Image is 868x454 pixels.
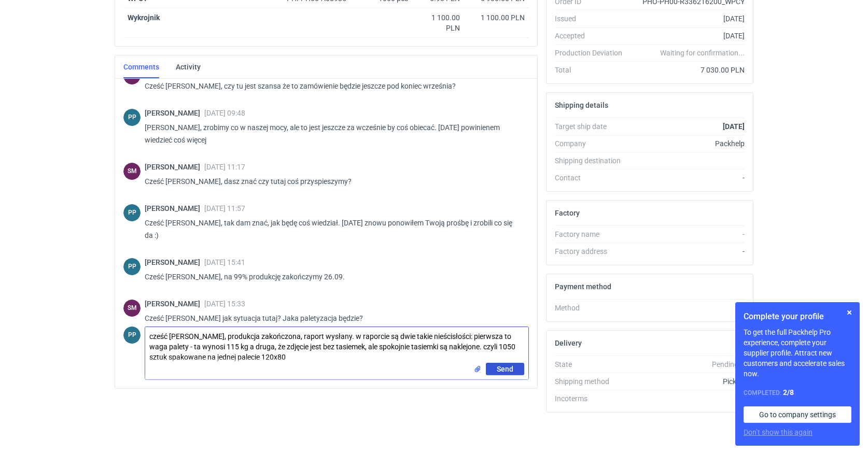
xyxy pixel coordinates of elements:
[631,13,745,24] div: [DATE]
[712,360,745,368] em: Pending...
[176,55,201,78] a: Activity
[783,388,794,396] strong: 2 / 8
[145,258,204,266] span: [PERSON_NAME]
[631,65,745,75] div: 7 030.00 PLN
[555,65,631,75] div: Total
[631,393,745,404] div: -
[631,31,745,41] div: [DATE]
[123,258,141,275] div: Paweł Puch
[555,138,631,149] div: Company
[555,246,631,257] div: Factory address
[123,300,141,317] figcaption: SM
[843,306,856,319] button: Skip for now
[204,258,245,266] span: [DATE] 15:41
[555,359,631,370] div: State
[555,282,611,291] h2: Payment method
[555,303,631,313] div: Method
[204,300,245,308] span: [DATE] 15:33
[555,101,608,109] h2: Shipping details
[555,393,631,404] div: Incoterms
[145,217,521,242] p: Cześć [PERSON_NAME], tak dam znać, jak będę coś wiedział. [DATE] znowu ponowiłem Twoją prośbę i z...
[555,13,631,24] div: Issued
[468,12,525,23] div: 1 100.00 PLN
[145,312,521,324] p: Cześć [PERSON_NAME] jak sytuacja tutaj? Jaka paletyzacja będzie?
[555,48,631,58] div: Production Deviation
[631,303,745,313] div: -
[631,173,745,183] div: -
[145,204,204,212] span: [PERSON_NAME]
[123,327,141,344] div: Paweł Puch
[555,121,631,132] div: Target ship date
[123,55,159,78] a: Comments
[123,109,141,126] div: Paweł Puch
[145,271,521,283] p: Cześć [PERSON_NAME], na 99% produkcję zakończymy 26.09.
[744,310,851,323] h1: Complete your profile
[555,376,631,387] div: Shipping method
[631,138,745,149] div: Packhelp
[145,300,204,308] span: [PERSON_NAME]
[744,427,813,437] button: Don’t show this again
[145,175,521,188] p: Cześć [PERSON_NAME], dasz znać czy tutaj coś przyspieszymy?
[204,204,245,212] span: [DATE] 11:57
[123,300,141,317] div: Sebastian Markut
[145,163,204,171] span: [PERSON_NAME]
[555,173,631,183] div: Contact
[123,204,141,221] figcaption: PP
[145,109,204,117] span: [PERSON_NAME]
[744,387,851,398] div: Completed:
[204,109,245,117] span: [DATE] 09:48
[555,209,580,217] h2: Factory
[204,163,245,171] span: [DATE] 11:17
[631,376,745,387] div: Pickup
[555,339,582,347] h2: Delivery
[744,406,851,423] a: Go to company settings
[555,155,631,166] div: Shipping destination
[128,13,160,22] strong: Wykrojnik
[145,80,521,92] p: Cześć [PERSON_NAME], czy tu jest szansa że to zamówienie będzie jeszcze pod koniec września?
[631,246,745,257] div: -
[123,163,141,180] div: Sebastian Markut
[723,122,745,131] strong: [DATE]
[555,31,631,41] div: Accepted
[555,229,631,239] div: Factory name
[123,204,141,221] div: Paweł Puch
[497,365,513,373] span: Send
[416,12,460,33] div: 1 100.00 PLN
[123,163,141,180] figcaption: SM
[123,109,141,126] figcaption: PP
[145,121,521,146] p: [PERSON_NAME], zrobimy co w naszej mocy, ale to jest jeszcze za wcześnie by coś obiecać. [DATE] p...
[486,363,524,375] button: Send
[123,327,141,344] figcaption: PP
[123,258,141,275] figcaption: PP
[631,229,745,239] div: -
[744,327,851,379] p: To get the full Packhelp Pro experience, complete your supplier profile. Attract new customers an...
[660,48,745,58] em: Waiting for confirmation...
[145,327,528,363] textarea: cześć [PERSON_NAME], produkcja zakończona, raport wysłany. w raporcie są dwie takie nieścisłości:...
